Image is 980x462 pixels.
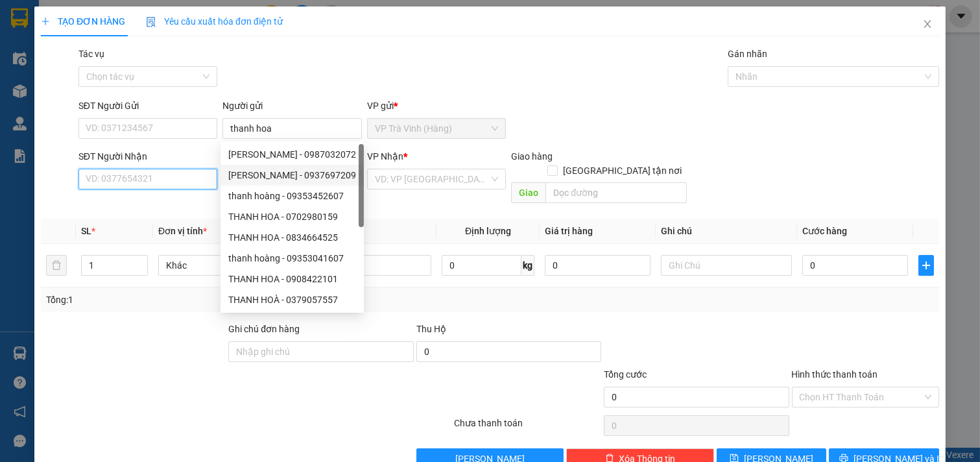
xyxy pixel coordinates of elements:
span: Cước hàng [802,226,847,236]
div: thanh hoàng - 09353041607 [221,248,364,269]
div: THANH HOA - 0702980159 [221,206,364,227]
span: Giao hàng [511,151,553,162]
strong: BIÊN NHẬN GỬI HÀNG [43,7,150,19]
input: Ghi Chú [661,255,793,276]
div: thanh hoàng - 09353041607 [228,251,356,265]
div: [PERSON_NAME] - 0937697209 [228,168,356,182]
span: Decrease Value [133,265,147,275]
div: THANH HÒA - 0987032072 [221,144,364,165]
div: VP gửi [367,99,507,113]
span: BÉ THƯƠNG [69,70,131,82]
span: Increase Value [133,256,147,265]
span: [GEOGRAPHIC_DATA] tận nơi [558,164,687,178]
div: thanh hoàng - 09353452607 [228,189,356,203]
span: VP Nhận [367,151,403,162]
label: Gán nhãn [728,49,767,59]
div: thanh hoàng - 09353452607 [221,186,364,206]
label: Hình thức thanh toán [792,369,878,380]
span: plus [919,260,933,271]
img: icon [146,17,156,27]
span: Giá trị hàng [545,226,593,236]
span: plus [41,17,50,26]
input: 0 [545,255,651,276]
span: kg [521,255,534,276]
button: plus [918,255,934,276]
p: NHẬN: [5,56,189,68]
span: Giao [511,182,545,203]
p: GỬI: [5,25,189,50]
div: THANH HOÀI - 0937697209 [221,165,364,186]
input: Dọc đường [545,182,686,203]
div: Chưa thanh toán [453,416,603,439]
button: Close [909,6,946,43]
label: Tác vụ [78,49,104,59]
div: SĐT Người Nhận [78,149,218,164]
span: TẠO ĐƠN HÀNG [41,16,125,27]
span: SL [81,226,91,236]
div: THANH HOA - 0908422101 [228,272,356,286]
div: THANH HOA - 0702980159 [228,210,356,224]
input: VD: Bàn, Ghế [300,255,432,276]
span: VP Trà Vinh (Hàng) [375,119,499,138]
div: THANH HOA - 0908422101 [221,269,364,289]
div: SĐT Người Gửi [78,99,218,113]
th: Ghi chú [656,219,798,244]
span: close [922,19,933,29]
div: THANH HOÀ - 0379057557 [221,289,364,310]
span: VP Trà Vinh (Hàng) [36,56,126,68]
div: Người gửi [222,99,362,113]
div: THANH HOA - 0834664525 [228,230,356,245]
span: Đơn vị tính [158,226,207,236]
label: Ghi chú đơn hàng [228,324,300,334]
span: VP [PERSON_NAME] ([GEOGRAPHIC_DATA]) - [5,25,121,50]
button: delete [46,255,67,276]
div: Tổng: 1 [46,293,379,307]
span: down [137,267,145,274]
span: GIAO: [5,84,86,97]
div: [PERSON_NAME] - 0987032072 [228,147,356,162]
div: THANH HOÀ - 0379057557 [228,293,356,307]
span: Thu Hộ [416,324,446,334]
span: up [137,258,145,265]
span: Yêu cầu xuất hóa đơn điện tử [146,16,283,27]
span: KO BAO BỂ [34,84,86,97]
div: THANH HOA - 0834664525 [221,227,364,248]
span: 0858209186 - [5,70,131,82]
span: Tổng cước [604,369,647,380]
span: Khác [166,256,282,275]
span: Định lượng [465,226,511,236]
input: Ghi chú đơn hàng [228,341,413,362]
